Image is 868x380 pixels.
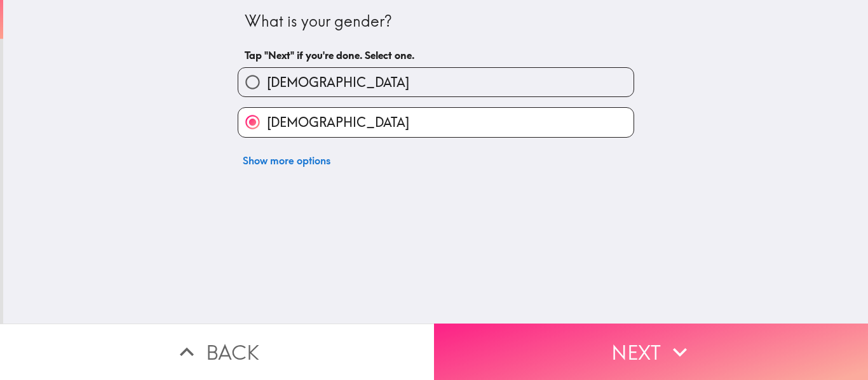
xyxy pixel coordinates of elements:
button: Next [434,324,868,380]
button: [DEMOGRAPHIC_DATA] [238,68,634,96]
span: [DEMOGRAPHIC_DATA] [267,114,409,131]
button: [DEMOGRAPHIC_DATA] [238,108,634,136]
h6: Tap "Next" if you're done. Select one. [245,48,627,62]
span: [DEMOGRAPHIC_DATA] [267,74,409,91]
button: Show more options [238,148,336,173]
div: What is your gender? [245,11,627,32]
